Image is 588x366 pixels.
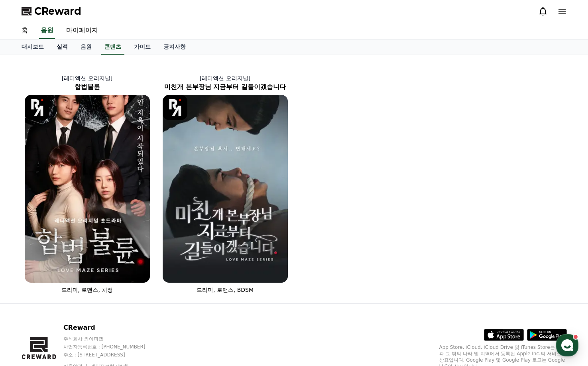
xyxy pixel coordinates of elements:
[61,287,113,293] span: 드라마, 로맨스, 치정
[156,82,294,92] h2: 미친개 본부장님 지금부터 길들이겠습니다
[101,39,124,55] a: 콘텐츠
[18,68,156,300] a: [레디액션 오리지널] 합법불륜 합법불륜 [object Object] Logo 드라마, 로맨스, 치정
[34,5,81,18] span: CReward
[74,39,98,55] a: 음원
[25,95,50,120] img: [object Object] Logo
[25,95,150,283] img: 합법불륜
[25,265,30,271] span: 홈
[53,253,103,273] a: 대화
[22,5,81,18] a: CReward
[63,352,161,358] p: 주소 : [STREET_ADDRESS]
[50,39,74,55] a: 실적
[63,323,161,333] p: CReward
[156,74,294,82] p: [레디액션 오리지널]
[39,22,55,39] a: 음원
[163,95,288,283] img: 미친개 본부장님 지금부터 길들이겠습니다
[63,336,161,342] p: 주식회사 와이피랩
[128,39,157,55] a: 가이드
[60,22,104,39] a: 마이페이지
[73,265,83,272] span: 대화
[63,344,161,350] p: 사업자등록번호 : [PHONE_NUMBER]
[2,253,53,273] a: 홈
[15,22,34,39] a: 홈
[103,253,153,273] a: 설정
[157,39,192,55] a: 공지사항
[15,39,50,55] a: 대시보드
[197,287,254,293] span: 드라마, 로맨스, BDSM
[123,265,133,271] span: 설정
[156,68,294,300] a: [레디액션 오리지널] 미친개 본부장님 지금부터 길들이겠습니다 미친개 본부장님 지금부터 길들이겠습니다 [object Object] Logo 드라마, 로맨스, BDSM
[18,82,156,92] h2: 합법불륜
[18,74,156,82] p: [레디액션 오리지널]
[163,95,188,120] img: [object Object] Logo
